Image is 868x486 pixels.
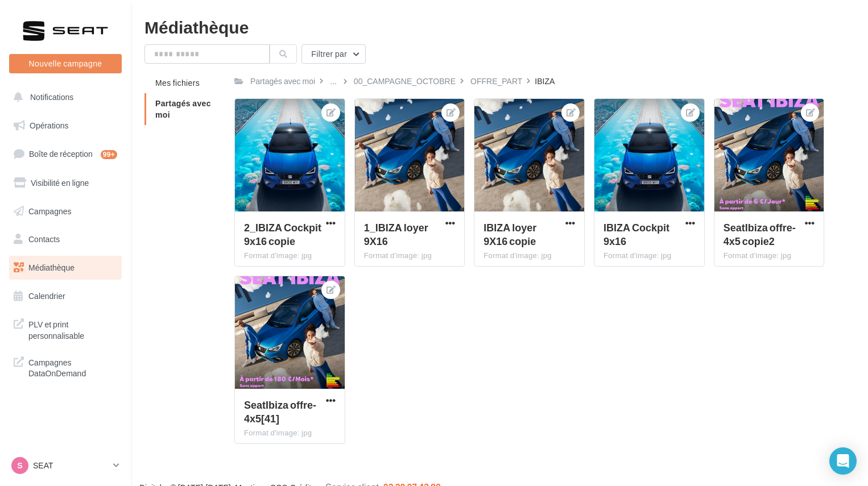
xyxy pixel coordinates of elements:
[9,54,122,73] button: Nouvelle campagne
[7,142,124,166] a: Boîte de réception99+
[604,251,695,261] div: Format d'image: jpg
[28,355,117,379] span: Campagnes DataOnDemand
[33,460,109,471] p: SEAT
[244,398,316,425] span: SeatIbiza offre-4x5[41]
[244,251,336,261] div: Format d'image: jpg
[250,76,315,87] div: Partagés avec moi
[364,251,456,261] div: Format d'image: jpg
[17,460,22,471] span: S
[301,44,366,64] button: Filtrer par
[30,121,68,130] span: Opérations
[354,76,456,87] div: 00_CAMPAGNE_OCTOBRE
[724,221,796,247] span: SeatIbiza offre-4x5 copie2
[7,200,124,223] a: Campagnes
[604,221,669,247] span: IBIZA Cockpit 9x16
[829,447,857,475] div: Open Intercom Messenger
[31,178,89,188] span: Visibilité en ligne
[7,350,124,384] a: Campagnes DataOnDemand
[7,256,124,280] a: Médiathèque
[144,18,854,35] div: Médiathèque
[28,317,117,341] span: PLV et print personnalisable
[7,312,124,346] a: PLV et print personnalisable
[724,251,815,261] div: Format d'image: jpg
[28,263,75,272] span: Médiathèque
[7,114,124,138] a: Opérations
[328,73,339,89] div: ...
[483,221,536,247] span: IBIZA loyer 9X16 copie
[28,234,60,244] span: Contacts
[155,78,200,88] span: Mes fichiers
[7,284,124,308] a: Calendrier
[30,92,73,102] span: Notifications
[7,171,124,195] a: Visibilité en ligne
[28,206,72,215] span: Campagnes
[101,150,117,159] div: 99+
[364,221,428,247] span: 1_IBIZA loyer 9X16
[244,428,336,438] div: Format d'image: jpg
[470,76,522,87] div: OFFRE_PART
[7,227,124,251] a: Contacts
[7,85,119,109] button: Notifications
[9,455,122,476] a: S SEAT
[28,291,65,301] span: Calendrier
[244,221,321,247] span: 2_IBIZA Cockpit 9x16 copie
[535,76,555,87] div: IBIZA
[155,98,211,119] span: Partagés avec moi
[483,251,575,261] div: Format d'image: jpg
[29,149,93,159] span: Boîte de réception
